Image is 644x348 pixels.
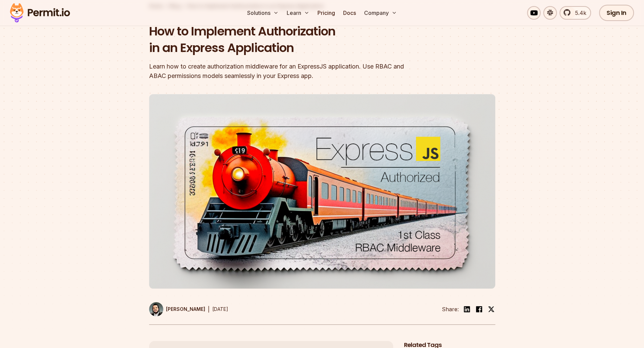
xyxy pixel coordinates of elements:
[340,6,359,20] a: Docs
[149,62,409,81] div: Learn how to create authorization middleware for an ExpressJS application. Use RBAC and ABAC perm...
[488,306,495,313] img: twitter
[149,302,163,316] img: Gabriel L. Manor
[149,23,409,56] h1: How to Implement Authorization in an Express Application
[361,6,400,20] button: Company
[571,9,586,17] span: 5.4k
[212,306,228,312] time: [DATE]
[559,6,591,20] a: 5.4k
[149,302,205,316] a: [PERSON_NAME]
[149,94,495,289] img: How to Implement Authorization in an Express Application
[166,306,205,313] p: [PERSON_NAME]
[7,1,73,24] img: Permit logo
[208,305,210,313] div: |
[244,6,281,20] button: Solutions
[599,5,634,21] a: Sign In
[315,6,338,20] a: Pricing
[475,305,483,313] img: facebook
[463,305,471,313] img: linkedin
[442,305,459,313] li: Share:
[284,6,312,20] button: Learn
